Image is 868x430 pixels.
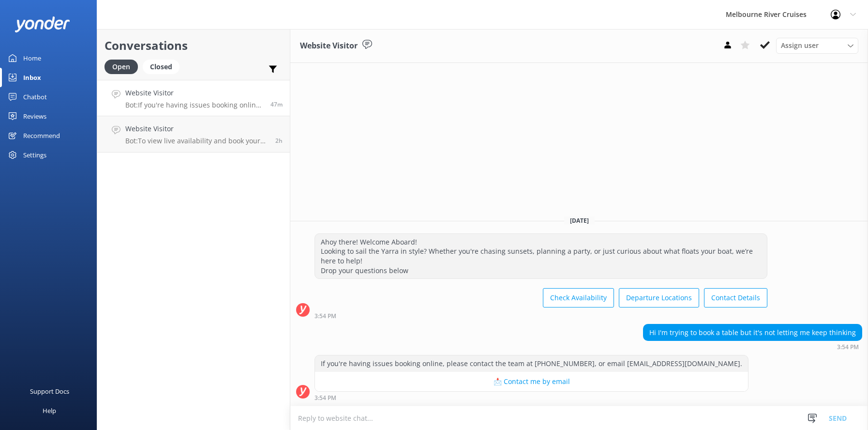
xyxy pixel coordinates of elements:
[314,313,336,319] strong: 3:54 PM
[837,344,859,350] strong: 3:54 PM
[125,88,263,98] h4: Website Visitor
[315,355,748,372] div: If you're having issues booking online, please contact the team at [PHONE_NUMBER], or email [EMAI...
[97,116,290,153] a: Website VisitorBot:To view live availability and book your Melbourne River Cruise experience for ...
[97,80,290,116] a: Website VisitorBot:If you're having issues booking online, please contact the team at [PHONE_NUMB...
[704,288,767,307] button: Contact Details
[315,234,767,278] div: Ahoy there! Welcome Aboard! Looking to sail the Yarra in style? Whether you're chasing sunsets, p...
[619,288,699,307] button: Departure Locations
[125,137,268,145] p: Bot: To view live availability and book your Melbourne River Cruise experience for the [DATE] Lun...
[23,126,60,145] div: Recommend
[644,324,862,341] div: Hi I'm trying to book a table but it's not letting me keep thinking
[43,401,56,420] div: Help
[543,288,614,307] button: Check Availability
[23,145,46,165] div: Settings
[23,48,41,68] div: Home
[23,68,41,87] div: Inbox
[314,312,767,319] div: Aug 29 2025 03:54pm (UTC +10:00) Australia/Sydney
[23,107,46,126] div: Reviews
[776,38,858,53] div: Assign User
[143,60,180,74] div: Closed
[315,372,748,391] button: 📩 Contact me by email
[643,343,862,350] div: Aug 29 2025 03:54pm (UTC +10:00) Australia/Sydney
[23,87,47,107] div: Chatbot
[105,61,143,72] a: Open
[781,40,819,51] span: Assign user
[300,40,358,52] h3: Website Visitor
[564,216,595,225] span: [DATE]
[314,394,748,401] div: Aug 29 2025 03:54pm (UTC +10:00) Australia/Sydney
[105,60,138,74] div: Open
[30,382,69,401] div: Support Docs
[125,123,268,134] h4: Website Visitor
[270,100,283,108] span: Aug 29 2025 03:54pm (UTC +10:00) Australia/Sydney
[15,16,70,32] img: yonder-white-logo.png
[105,36,283,55] h2: Conversations
[275,137,283,145] span: Aug 29 2025 02:17pm (UTC +10:00) Australia/Sydney
[143,61,184,72] a: Closed
[125,101,263,109] p: Bot: If you're having issues booking online, please contact the team at [PHONE_NUMBER], or email ...
[314,395,336,401] strong: 3:54 PM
